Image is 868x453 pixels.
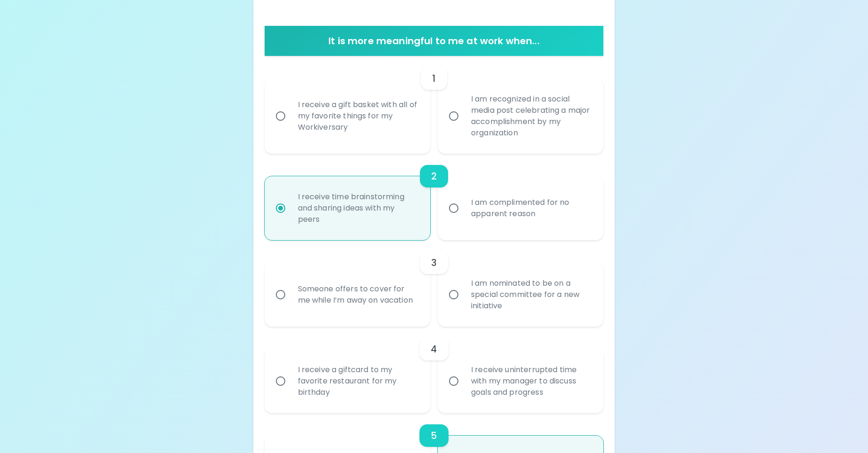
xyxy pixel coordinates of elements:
h6: 5 [431,428,437,443]
div: I receive a giftcard to my favorite restaurant for my birthday [290,353,425,409]
h6: 2 [431,169,437,184]
div: I am nominated to be on a special committee for a new initiative [464,266,598,323]
div: I receive time brainstorming and sharing ideas with my peers [290,180,425,236]
h6: It is more meaningful to me at work when... [268,33,600,48]
div: I receive a gift basket with all of my favorite things for my Workiversary [290,88,425,144]
h6: 4 [431,342,437,357]
div: Someone offers to cover for me while I’m away on vacation [290,272,425,317]
div: choice-group-check [265,327,604,413]
div: I receive uninterrupted time with my manager to discuss goals and progress [464,353,598,409]
div: choice-group-check [265,154,604,240]
h6: 1 [432,71,435,86]
div: choice-group-check [265,240,604,327]
h6: 3 [431,255,437,270]
div: I am recognized in a social media post celebrating a major accomplishment by my organization [464,82,598,150]
div: choice-group-check [265,56,604,154]
div: I am complimented for no apparent reason [464,186,598,231]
